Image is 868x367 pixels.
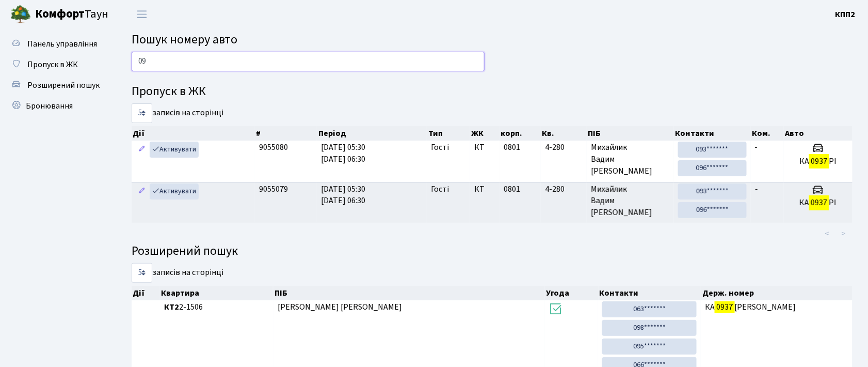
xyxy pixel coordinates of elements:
[5,34,108,54] a: Панель управління
[541,126,587,141] th: Кв.
[788,198,848,208] h5: КА РІ
[591,142,669,177] span: Михайлик Вадим [PERSON_NAME]
[545,183,583,195] span: 4-280
[132,126,255,141] th: Дії
[427,126,470,141] th: Тип
[322,183,366,207] span: [DATE] 05:30 [DATE] 06:30
[545,286,598,300] th: Угода
[809,154,829,169] mark: 0937
[474,142,495,154] span: КТ
[27,38,97,50] span: Панель управління
[132,30,237,49] span: Пошук номеру авто
[132,103,152,123] select: записів на сторінці
[587,126,674,141] th: ПІБ
[788,157,848,166] h5: КА РІ
[259,142,288,153] span: 9055080
[129,6,155,23] button: Переключити навігацію
[132,103,223,123] label: записів на сторінці
[132,52,485,71] input: Пошук
[136,142,148,158] a: Редагувати
[591,183,669,219] span: Михайлик Вадим [PERSON_NAME]
[674,126,751,141] th: Контакти
[132,244,853,259] h4: Розширений пошук
[809,195,829,210] mark: 0937
[701,286,853,300] th: Держ. номер
[470,126,500,141] th: ЖК
[150,142,199,158] a: Активувати
[26,100,73,112] span: Бронювання
[35,6,108,23] span: Таун
[164,301,179,313] b: КТ2
[504,183,520,195] span: 0801
[705,301,848,313] span: КА [PERSON_NAME]
[322,142,366,165] span: [DATE] 05:30 [DATE] 06:30
[136,183,148,200] a: Редагувати
[431,183,449,195] span: Гості
[5,75,108,96] a: Розширений пошук
[27,59,78,70] span: Пропуск в ЖК
[164,301,269,313] span: 2-1506
[5,96,108,116] a: Бронювання
[259,183,288,195] span: 9055079
[150,183,199,200] a: Активувати
[835,8,856,21] a: КПП2
[160,286,274,300] th: Квартира
[504,142,520,153] span: 0801
[278,301,402,313] span: [PERSON_NAME] [PERSON_NAME]
[274,286,545,300] th: ПІБ
[474,183,495,195] span: КТ
[132,84,853,99] h4: Пропуск в ЖК
[755,142,758,153] span: -
[500,126,541,141] th: корп.
[255,126,317,141] th: #
[27,80,100,91] span: Розширений пошук
[599,286,701,300] th: Контакти
[317,126,427,141] th: Період
[835,9,856,20] b: КПП2
[784,126,853,141] th: Авто
[545,142,583,154] span: 4-280
[751,126,784,141] th: Ком.
[132,263,152,283] select: записів на сторінці
[715,300,734,314] mark: 0937
[431,142,449,154] span: Гості
[755,183,758,195] span: -
[5,54,108,75] a: Пропуск в ЖК
[35,6,85,22] b: Комфорт
[132,263,223,283] label: записів на сторінці
[10,4,31,25] img: logo.png
[132,286,160,300] th: Дії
